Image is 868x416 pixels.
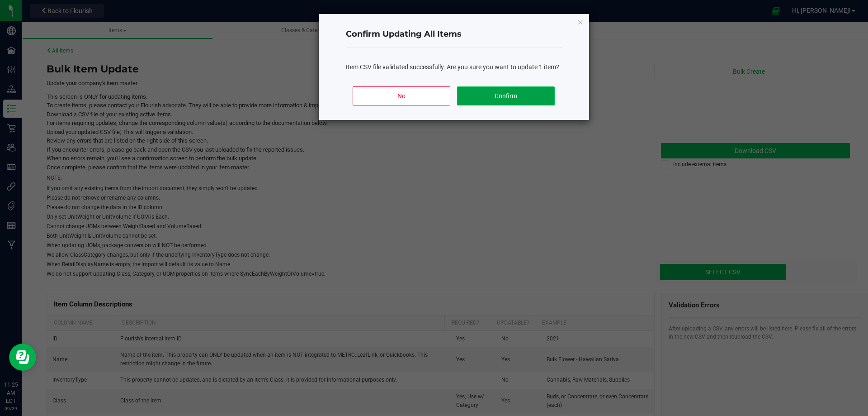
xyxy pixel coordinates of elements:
[346,29,562,40] h4: Confirm Updating All Items
[9,344,36,371] iframe: Resource center
[457,86,554,105] button: Confirm
[577,16,584,27] button: Close
[346,62,562,72] div: Item CSV file validated successfully. Are you sure you want to update 1 item?
[353,86,450,105] button: No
